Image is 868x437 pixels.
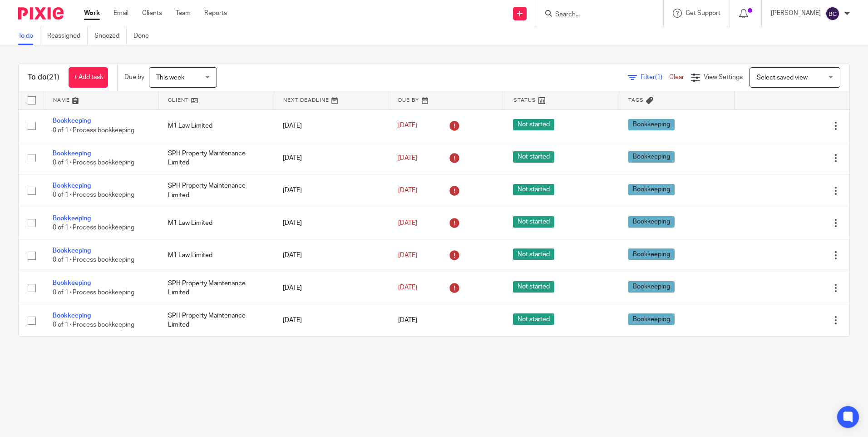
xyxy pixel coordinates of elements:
[124,73,144,82] p: Due by
[825,6,840,21] img: svg%3E
[18,7,64,20] img: Pixie
[53,289,134,296] span: 0 of 1 · Process bookkeeping
[513,216,554,228] span: Not started
[274,174,389,207] td: [DATE]
[159,142,274,174] td: SPH Property Maintenance Limited
[513,313,554,325] span: Not started
[641,74,669,80] span: Filter
[84,9,100,18] a: Work
[513,281,554,293] span: Not started
[47,74,59,81] span: (21)
[133,27,156,45] a: Done
[655,74,662,80] span: (1)
[28,73,59,82] h1: To do
[159,304,274,337] td: SPH Property Maintenance Limited
[274,142,389,174] td: [DATE]
[686,10,720,16] span: Get Support
[53,118,91,124] a: Bookkeeping
[274,304,389,337] td: [DATE]
[398,123,417,129] span: [DATE]
[53,183,91,189] a: Bookkeeping
[47,27,88,45] a: Reassigned
[156,74,184,81] span: This week
[628,151,675,163] span: Bookkeeping
[628,216,675,228] span: Bookkeeping
[159,272,274,304] td: SPH Property Maintenance Limited
[94,27,127,45] a: Snoozed
[18,27,40,45] a: To do
[113,9,128,18] a: Email
[513,151,554,163] span: Not started
[398,285,417,291] span: [DATE]
[69,67,108,88] a: + Add task
[771,9,821,18] p: [PERSON_NAME]
[159,207,274,239] td: M1 Law Limited
[204,9,227,18] a: Reports
[628,98,644,103] span: Tags
[159,174,274,207] td: SPH Property Maintenance Limited
[53,322,134,328] span: 0 of 1 · Process bookkeeping
[53,313,91,319] a: Bookkeeping
[53,127,134,134] span: 0 of 1 · Process bookkeeping
[159,109,274,142] td: M1 Law Limited
[398,317,417,323] span: [DATE]
[628,119,675,130] span: Bookkeeping
[628,184,675,195] span: Bookkeeping
[53,192,134,199] span: 0 of 1 · Process bookkeeping
[554,11,636,19] input: Search
[513,119,554,130] span: Not started
[53,248,91,254] a: Bookkeeping
[53,280,91,286] a: Bookkeeping
[704,74,743,80] span: View Settings
[53,215,91,222] a: Bookkeeping
[398,252,417,258] span: [DATE]
[142,9,162,18] a: Clients
[274,239,389,272] td: [DATE]
[513,248,554,260] span: Not started
[398,187,417,194] span: [DATE]
[757,74,808,81] span: Select saved view
[53,159,134,166] span: 0 of 1 · Process bookkeeping
[53,224,134,231] span: 0 of 1 · Process bookkeeping
[159,239,274,272] td: M1 Law Limited
[669,74,684,80] a: Clear
[628,281,675,293] span: Bookkeeping
[53,150,91,157] a: Bookkeeping
[513,184,554,195] span: Not started
[274,109,389,142] td: [DATE]
[628,248,675,260] span: Bookkeeping
[53,257,134,263] span: 0 of 1 · Process bookkeeping
[628,313,675,325] span: Bookkeeping
[274,272,389,304] td: [DATE]
[398,155,417,161] span: [DATE]
[176,9,191,18] a: Team
[398,220,417,226] span: [DATE]
[274,207,389,239] td: [DATE]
